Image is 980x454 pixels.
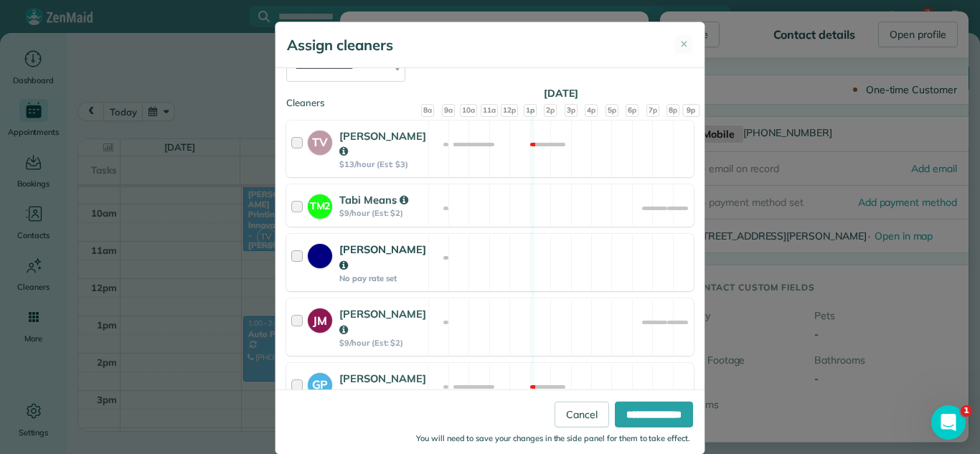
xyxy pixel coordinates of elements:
strong: [PERSON_NAME] [339,307,426,336]
strong: Tabi Means [339,193,408,207]
strong: TM2 [308,194,332,214]
div: Cleaners [286,96,694,100]
strong: [PERSON_NAME] [339,372,426,401]
strong: $9/hour (Est: $2) [339,338,426,348]
strong: GP [308,373,332,394]
strong: $9/hour (Est: $2) [339,208,424,218]
strong: JM [308,308,332,329]
small: You will need to save your changes in the side panel for them to take effect. [416,433,690,443]
strong: $13/hour (Est: $3) [339,159,426,169]
strong: [PERSON_NAME] [339,129,426,159]
h5: Assign cleaners [287,35,393,55]
span: ✕ [680,37,688,52]
a: Cancel [555,402,609,427]
strong: TV [308,131,332,151]
iframe: Intercom live chat [931,405,966,440]
strong: No pay rate set [339,273,426,283]
span: 1 [961,405,972,417]
strong: [PERSON_NAME] [339,242,426,272]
